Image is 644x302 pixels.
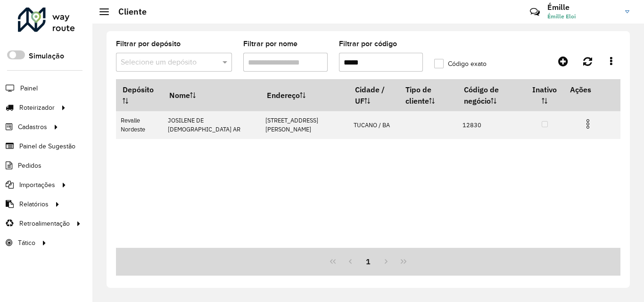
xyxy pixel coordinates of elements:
th: Inativo [526,80,563,111]
button: 1 [359,253,377,270]
th: Tipo de cliente [399,80,458,111]
label: Filtrar por depósito [116,38,181,49]
label: Filtrar por código [339,38,397,49]
th: Depósito [116,80,163,111]
a: Contato Rápido [525,2,545,22]
td: JOSILENE DE [DEMOGRAPHIC_DATA] AR [163,111,260,139]
label: Filtrar por nome [243,38,297,49]
span: Painel [20,83,38,93]
span: Pedidos [18,161,41,171]
span: Roteirizador [19,103,55,113]
td: [STREET_ADDRESS][PERSON_NAME] [260,111,349,139]
span: Émille Eloi [547,12,618,21]
h2: Cliente [109,7,147,17]
th: Nome [163,80,260,111]
span: Relatórios [19,199,49,209]
span: Cadastros [18,122,47,132]
label: Código exato [434,59,487,69]
span: Retroalimentação [19,219,70,229]
td: 12830 [458,111,526,139]
th: Ações [563,80,620,99]
span: Importações [19,180,55,190]
h3: Émille [547,3,618,12]
td: Revalle Nordeste [116,111,163,139]
label: Simulação [29,50,64,62]
th: Código de negócio [458,80,526,111]
td: TUCANO / BA [349,111,399,139]
th: Cidade / UF [349,80,399,111]
span: Painel de Sugestão [19,141,75,151]
th: Endereço [260,80,349,111]
span: Tático [18,238,35,248]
